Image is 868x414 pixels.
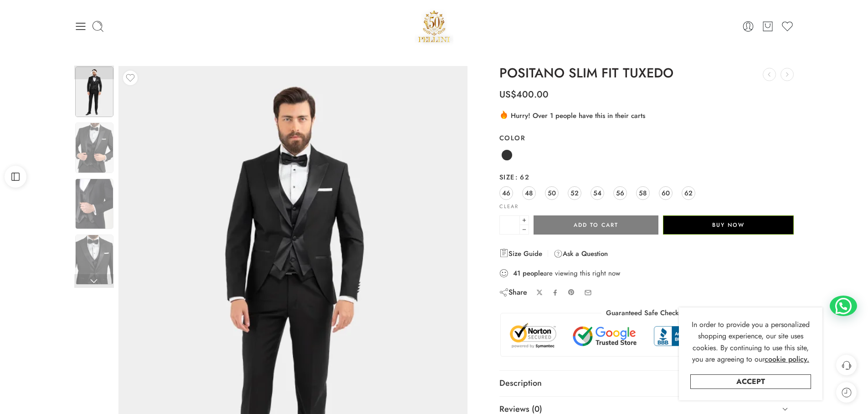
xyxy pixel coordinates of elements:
[692,319,810,365] span: In order to provide you a personalized shopping experience, our site uses cookies. By continuing ...
[499,248,542,259] a: Size Guide
[415,7,454,46] a: Pellini -
[593,187,601,199] span: 54
[536,289,543,296] a: Share on X
[499,287,527,297] div: Share
[534,215,658,235] button: Add to cart
[684,187,693,199] span: 62
[499,371,794,396] a: Description
[742,20,755,33] a: Login / Register
[75,123,113,173] img: Ceremony Website 2Artboard 57
[522,186,536,200] a: 48
[499,66,794,81] h1: POSITANO SLIM FIT TUXEDO
[659,186,673,200] a: 60
[639,187,647,199] span: 58
[682,186,695,200] a: 62
[499,110,794,121] div: Hurry! Over 1 people have this in their carts
[513,269,520,278] strong: 41
[499,268,794,278] div: are viewing this right now
[613,186,627,200] a: 56
[75,179,113,229] img: Ceremony Website 2Artboard 57
[554,248,608,259] a: Ask a Question
[616,187,624,199] span: 56
[525,187,533,199] span: 48
[761,20,774,33] a: Cart
[601,308,692,318] legend: Guaranteed Safe Checkout
[75,66,113,117] img: Ceremony Website 2Artboard 57
[499,215,520,235] input: Product quantity
[502,187,510,199] span: 46
[523,269,544,278] strong: people
[552,289,559,296] a: Share on Facebook
[545,186,559,200] a: 50
[548,187,556,199] span: 50
[636,186,650,200] a: 58
[570,187,579,199] span: 52
[663,215,794,235] button: Buy Now
[499,88,516,101] span: US$
[591,186,604,200] a: 54
[568,186,581,200] a: 52
[568,289,575,296] a: Pin on Pinterest
[781,20,794,33] a: Wishlist
[415,7,454,46] img: Pellini
[508,322,786,349] img: Trust
[499,204,519,209] a: Clear options
[662,187,670,199] span: 60
[499,173,794,182] label: Size
[75,235,113,285] img: Ceremony Website 2Artboard 57
[499,186,513,200] a: 46
[584,289,592,296] a: Email to your friends
[765,353,809,365] a: cookie policy.
[690,374,811,389] a: Accept
[515,172,529,182] span: 62
[499,88,549,101] bdi: 400.00
[499,133,794,143] label: Color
